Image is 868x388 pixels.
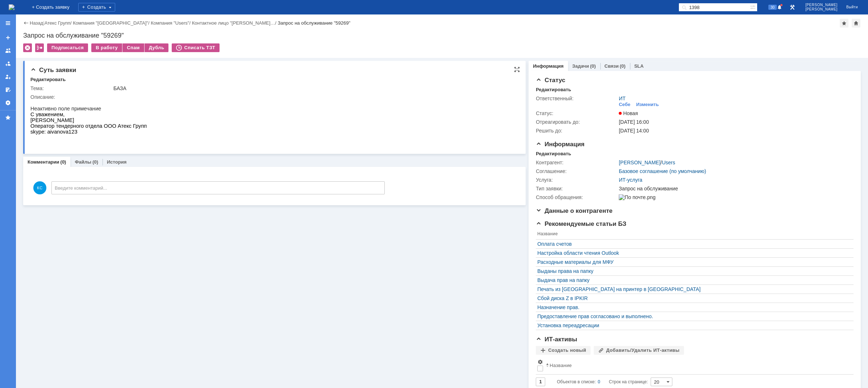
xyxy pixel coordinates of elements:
[23,32,861,39] div: Запрос на обслуживание "59269"
[619,102,630,107] div: Себе
[768,5,777,10] span: 30
[28,159,59,165] a: Комментарии
[537,241,848,247] a: Оплата счетов
[536,207,613,214] span: Данные о контрагенте
[9,4,14,10] img: logo
[537,250,848,256] a: Настройка области чтения Outlook
[2,45,14,56] a: Заявки на командах
[619,177,642,183] a: ИТ-услуга
[9,4,14,10] a: Перейти на домашнюю страницу
[30,85,112,91] div: Тема:
[619,186,849,191] div: Запрос на обслуживание
[805,7,838,12] span: [PERSON_NAME]
[619,119,649,125] span: [DATE] 16:00
[840,19,848,28] div: Добавить в избранное
[544,358,850,375] th: Название
[75,159,91,165] a: Файлы
[537,322,848,328] a: Установка переадресации
[750,3,757,10] span: Расширенный поиск
[805,3,838,7] span: [PERSON_NAME]
[536,110,617,116] div: Статус:
[35,43,44,52] div: Работа с массовостью
[537,295,848,301] a: Сбой диска Z в IPKIR
[278,20,351,26] div: Запрос на обслуживание "59269"
[514,67,520,72] div: На всю страницу
[23,43,32,52] div: Удалить
[598,378,600,386] div: 0
[536,168,617,174] div: Соглашение:
[536,128,617,134] div: Решить до:
[78,3,115,12] div: Создать
[634,63,644,69] a: SLA
[192,20,278,26] div: /
[536,151,571,157] div: Редактировать
[30,77,66,83] div: Редактировать
[619,160,660,165] a: [PERSON_NAME]
[60,159,66,165] div: (0)
[536,336,577,343] span: ИТ-активы
[557,379,596,384] span: Объектов в списке:
[192,20,275,26] a: Контактное лицо "[PERSON_NAME]…
[620,63,626,69] div: (0)
[536,77,565,84] span: Статус
[537,313,848,319] a: Предоставление прав согласовано и выполнено.
[636,102,659,107] div: Изменить
[30,94,515,100] div: Описание:
[2,32,14,43] a: Создать заявку
[619,110,638,116] span: Новая
[619,160,675,165] div: /
[619,128,649,134] span: [DATE] 14:00
[852,19,860,28] div: Сделать домашней страницей
[662,160,675,165] a: Users
[572,63,589,69] a: Задачи
[536,141,584,148] span: Информация
[107,159,126,165] a: История
[2,97,14,109] a: Настройки
[30,67,76,73] span: Суть заявки
[537,259,848,265] a: Расходные материалы для МФУ
[536,96,617,101] div: Ответственный:
[619,194,655,200] img: По почте.png
[619,96,626,101] a: ИТ
[73,20,148,26] a: Компания "[GEOGRAPHIC_DATA]"
[536,177,617,183] div: Услуга:
[536,220,626,227] span: Рекомендуемые статьи БЗ
[536,160,617,165] div: Контрагент:
[533,63,563,69] a: Информация
[151,20,189,26] a: Компания "Users"
[537,304,848,310] a: Назначение прав.
[537,268,848,274] a: Выданы права на папку
[113,85,514,91] div: БАЗА
[537,286,848,292] a: Печать из [GEOGRAPHIC_DATA] на принтер в [GEOGRAPHIC_DATA]
[536,186,617,191] div: Тип заявки:
[557,378,648,386] i: Строк на странице:
[33,181,46,194] span: КС
[151,20,192,26] div: /
[45,20,70,26] a: Атекс Групп
[605,63,619,69] a: Связи
[92,159,98,165] div: (0)
[45,20,73,26] div: /
[2,84,14,96] a: Мои согласования
[43,20,44,25] div: |
[537,277,848,283] a: Выдача прав на папку
[619,168,706,174] a: Базовое соглашение (по умолчанию)
[536,230,850,240] th: Название
[550,363,572,368] div: Название
[536,194,617,200] div: Способ обращения:
[73,20,151,26] div: /
[30,20,43,26] a: Назад
[590,63,596,69] div: (0)
[536,119,617,125] div: Отреагировать до:
[788,3,797,12] a: Перейти в интерфейс администратора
